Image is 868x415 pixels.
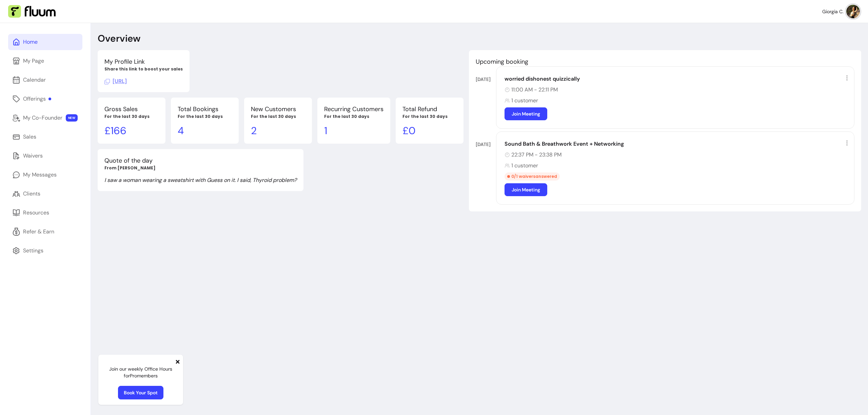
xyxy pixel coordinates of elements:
span: Click to copy [104,78,127,85]
img: Fluum Logo [8,5,56,18]
p: Recurring Customers [324,104,383,114]
div: 1 customer [505,97,850,105]
div: 11:00 AM - 22:11 PM [505,86,850,94]
span: Giorgia C. [822,8,844,15]
p: £ 166 [104,125,159,137]
div: 22:37 PM - 23:38 PM [505,151,850,159]
div: My Page [23,57,44,65]
p: For the last 30 days [104,114,159,119]
span: NEW [66,114,78,122]
a: Resources [8,205,82,221]
p: Quote of the day [104,156,297,165]
div: Offerings [23,95,51,103]
a: Refer & Earn [8,224,82,240]
div: Sales [23,133,36,141]
p: For the last 30 days [251,114,305,119]
p: For the last 30 days [402,114,457,119]
p: New Customers [251,104,305,114]
div: Clients [23,190,40,198]
div: My Co-Founder [23,114,62,122]
p: 4 [178,125,232,137]
div: 0 / 1 waivers answered [505,172,560,181]
a: Offerings [8,91,82,107]
div: My Messages [23,171,57,179]
a: Settings [8,243,82,259]
div: Home [23,38,38,46]
div: Waivers [23,152,43,160]
a: My Messages [8,167,82,183]
p: Overview [98,33,140,45]
img: avatar [846,5,860,18]
a: Home [8,34,82,50]
button: avatarGiorgia C. [822,5,860,18]
p: Join our weekly Office Hours for Pro members [104,366,178,379]
div: [DATE] [476,141,496,148]
a: Calendar [8,72,82,88]
p: Share this link to boost your sales [104,66,183,72]
a: Join Meeting [505,107,547,120]
div: Settings [23,247,43,255]
p: For the last 30 days [178,114,232,119]
div: worried dishonest quizzically [505,75,850,83]
div: Calendar [23,76,46,84]
a: My Page [8,53,82,69]
div: 1 customer [505,162,850,170]
a: Book Your Spot [118,386,163,399]
p: Total Refund [402,104,457,114]
a: My Co-Founder NEW [8,110,82,126]
a: Waivers [8,148,82,164]
p: £ 0 [402,125,457,137]
div: [DATE] [476,76,496,83]
p: 1 [324,125,383,137]
p: My Profile Link [104,57,183,66]
p: For the last 30 days [324,114,383,119]
div: Refer & Earn [23,228,54,236]
div: Resources [23,209,49,217]
div: Sound Bath & Breathwork Event + Networking [505,140,850,148]
a: Join Meeting [505,183,547,196]
p: Upcoming booking [476,57,854,66]
p: From [PERSON_NAME] [104,165,297,171]
p: 2 [251,125,305,137]
a: Clients [8,186,82,202]
p: I saw a woman wearing a sweatshirt with Guess on it. I said, Thyroid problem? [104,176,297,184]
p: Gross Sales [104,104,159,114]
p: Total Bookings [178,104,232,114]
a: Sales [8,129,82,145]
